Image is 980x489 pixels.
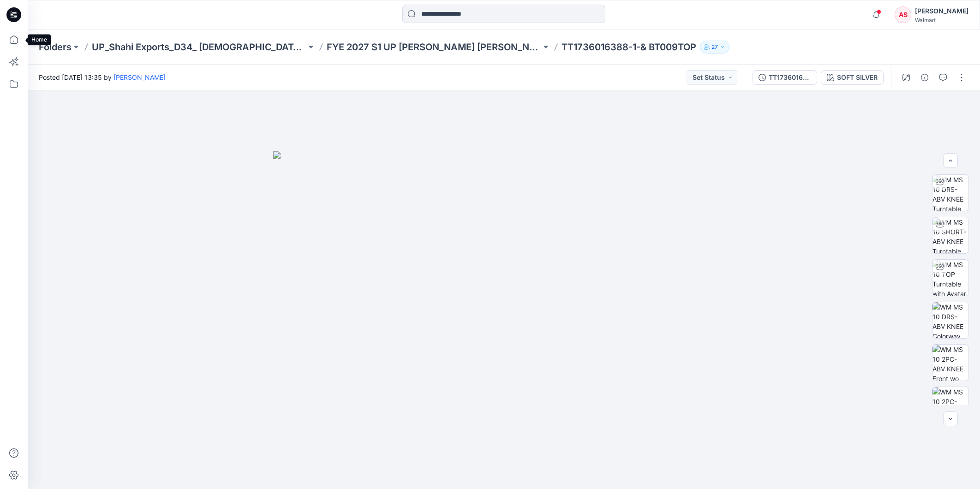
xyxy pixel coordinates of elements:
img: eyJhbGciOiJIUzI1NiIsImtpZCI6IjAiLCJzbHQiOiJzZXMiLCJ0eXAiOiJKV1QifQ.eyJkYXRhIjp7InR5cGUiOiJzdG9yYW... [273,151,735,489]
button: Details [917,70,932,85]
div: AS [895,6,911,23]
img: WM MS 10 DRS-ABV KNEE Turntable with Avatar [932,175,968,211]
img: WM MS 10 SHORT-ABV KNEE Turntable with Avatar [932,217,968,253]
a: FYE 2027 S1 UP [PERSON_NAME] [PERSON_NAME] [327,41,541,54]
button: TT1736016388-1-& BT009TOP [753,70,817,85]
a: UP_Shahi Exports_D34_ [DEMOGRAPHIC_DATA] Bottoms [92,41,306,54]
div: TT1736016388-1-& BT009TOP [769,72,811,83]
span: Posted [DATE] 13:35 by [39,72,166,82]
p: TT1736016388-1-& BT009TOP [562,41,696,54]
div: SOFT SILVER [837,72,878,83]
img: WM MS 10 TOP Turntable with Avatar [932,260,968,296]
img: WM MS 10 2PC-ABV KNEE Back wo Avatar [932,387,968,423]
p: 27 [711,42,718,52]
button: 27 [700,41,729,54]
button: SOFT SILVER [821,70,884,85]
div: Walmart [915,17,968,24]
div: [PERSON_NAME] [915,6,968,17]
a: Folders [39,41,72,54]
a: [PERSON_NAME] [114,73,166,81]
img: WM MS 10 DRS-ABV KNEE Colorway wo Avatar [932,302,968,338]
img: WM MS 10 2PC-ABV KNEE Front wo Avatar [932,345,968,381]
